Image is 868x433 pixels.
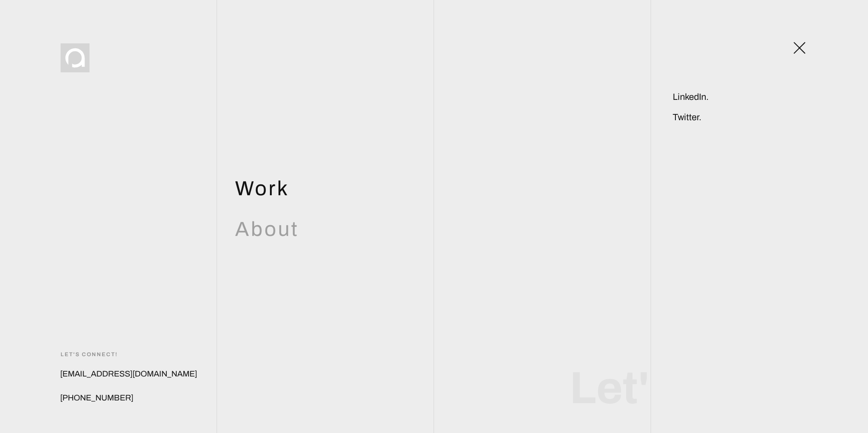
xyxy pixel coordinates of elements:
a: Twitter. [673,112,702,122]
h5: [PHONE_NUMBER] [60,390,199,406]
img: Alan Pan Logo [61,43,90,72]
div: LET'S CONNECT! [61,352,199,357]
a: About [235,216,299,241]
div: Let's Connect [570,357,866,420]
a: Work [235,176,289,201]
a: LinkedIn. [673,92,709,102]
h5: [EMAIL_ADDRESS][DOMAIN_NAME] [60,366,199,382]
